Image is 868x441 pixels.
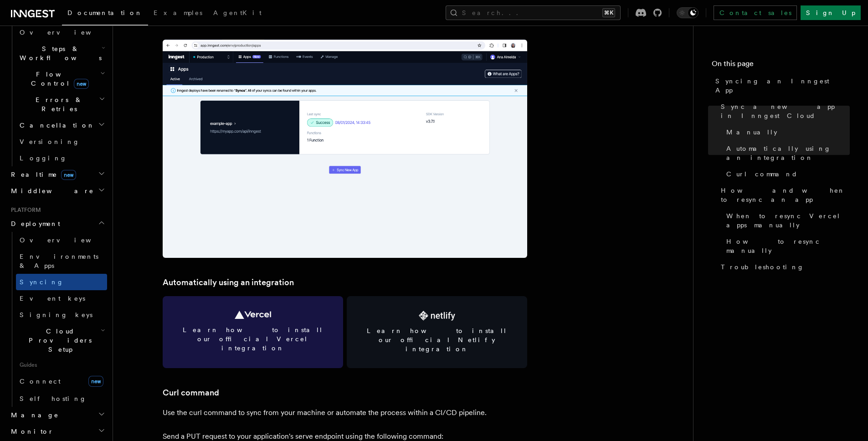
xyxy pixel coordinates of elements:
[16,70,100,88] span: Flow Control
[163,406,527,419] p: Use the curl command to sync from your machine or automate the process within a CI/CD pipeline.
[717,98,850,124] a: Sync a new app in Inngest Cloud
[20,29,113,36] span: Overview
[7,24,107,166] div: Inngest Functions
[16,44,102,62] span: Steps & Workflows
[88,376,103,387] span: new
[7,232,107,407] div: Deployment
[16,290,107,307] a: Event keys
[20,138,80,145] span: Versioning
[16,150,107,166] a: Logging
[677,7,699,18] button: Toggle dark mode
[174,325,332,353] span: Learn how to install our official Vercel integration
[602,8,615,17] kbd: ⌘K
[16,358,107,372] span: Guides
[16,24,107,41] a: Overview
[726,128,777,137] span: Manually
[16,121,95,130] span: Cancellation
[717,259,850,275] a: Troubleshooting
[7,407,107,423] button: Manage
[723,208,850,233] a: When to resync Vercel apps manually
[16,117,107,133] button: Cancellation
[16,327,101,354] span: Cloud Providers Setup
[62,3,148,26] a: Documentation
[712,58,850,73] h4: On this page
[163,296,343,368] a: Learn how to install our official Vercel integration
[16,390,107,407] a: Self hosting
[7,427,54,436] span: Monitor
[20,295,85,302] span: Event keys
[61,170,76,180] span: new
[20,253,98,269] span: Environments & Apps
[7,410,59,420] span: Manage
[712,73,850,98] a: Syncing an Inngest App
[723,166,850,182] a: Curl command
[20,395,87,402] span: Self hosting
[16,372,107,390] a: Connectnew
[7,166,107,183] button: Realtimenew
[16,323,107,358] button: Cloud Providers Setup
[726,144,850,162] span: Automatically using an integration
[208,3,267,25] a: AgentKit
[16,66,107,92] button: Flow Controlnew
[74,79,89,89] span: new
[213,9,262,16] span: AgentKit
[7,206,41,214] span: Platform
[20,311,92,318] span: Signing keys
[16,92,107,117] button: Errors & Retries
[715,77,850,95] span: Syncing an Inngest App
[163,386,219,399] a: Curl command
[16,274,107,290] a: Syncing
[163,40,527,258] img: Inngest Cloud screen with apps
[7,170,76,179] span: Realtime
[16,41,107,66] button: Steps & Workflows
[801,5,861,20] a: Sign Up
[446,5,621,20] button: Search...⌘K
[7,215,107,232] button: Deployment
[726,211,850,230] span: When to resync Vercel apps manually
[7,186,94,195] span: Middleware
[154,9,202,16] span: Examples
[723,140,850,166] a: Automatically using an integration
[16,232,107,248] a: Overview
[16,307,107,323] a: Signing keys
[67,9,143,16] span: Documentation
[717,182,850,208] a: How and when to resync an app
[16,133,107,150] a: Versioning
[7,423,107,440] button: Monitor
[721,102,850,120] span: Sync a new app in Inngest Cloud
[20,154,67,162] span: Logging
[16,95,99,113] span: Errors & Retries
[148,3,208,25] a: Examples
[20,278,64,286] span: Syncing
[723,124,850,140] a: Manually
[721,186,850,204] span: How and when to resync an app
[7,183,107,199] button: Middleware
[358,326,516,354] span: Learn how to install our official Netlify integration
[726,169,798,179] span: Curl command
[714,5,797,20] a: Contact sales
[347,296,527,368] a: Learn how to install our official Netlify integration
[20,378,61,385] span: Connect
[20,236,113,244] span: Overview
[163,276,294,289] a: Automatically using an integration
[726,237,850,255] span: How to resync manually
[16,248,107,274] a: Environments & Apps
[721,262,804,272] span: Troubleshooting
[7,219,60,228] span: Deployment
[723,233,850,259] a: How to resync manually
